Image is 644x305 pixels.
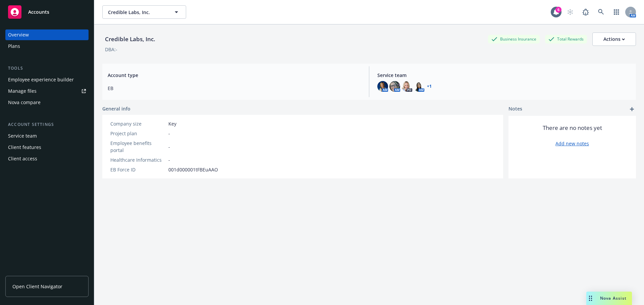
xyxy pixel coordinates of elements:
[110,120,166,127] div: Company size
[168,130,170,137] span: -
[5,3,89,21] a: Accounts
[105,46,117,53] div: DBA: -
[8,97,41,108] div: Nova compare
[389,81,400,92] img: photo
[508,105,522,113] span: Notes
[555,7,561,13] div: 6
[586,292,632,305] button: Nova Assist
[8,74,74,85] div: Employee experience builder
[168,143,170,150] span: -
[8,86,37,96] div: Manage files
[555,140,589,147] a: Add new notes
[5,121,89,128] div: Account settings
[377,72,631,79] span: Service team
[168,166,218,173] span: 001d000001tFBEuAAO
[600,295,627,301] span: Nova Assist
[168,120,176,127] span: Key
[594,5,608,19] a: Search
[108,72,361,79] span: Account type
[5,74,89,85] a: Employee experience builder
[563,5,577,19] a: Start snowing
[102,35,158,44] div: Credible Labs, Inc.
[110,156,166,163] div: Healthcare Informatics
[168,156,170,163] span: -
[12,283,62,290] span: Open Client Navigator
[586,292,595,305] div: Drag to move
[5,142,89,153] a: Client features
[427,84,432,88] a: +1
[108,9,166,16] span: Credible Labs, Inc.
[610,5,623,19] a: Switch app
[5,41,89,52] a: Plans
[102,105,130,112] span: General info
[545,35,587,43] div: Total Rewards
[8,29,29,40] div: Overview
[401,81,412,92] img: photo
[110,130,166,137] div: Project plan
[5,97,89,108] a: Nova compare
[8,131,37,141] div: Service team
[102,5,186,19] button: Credible Labs, Inc.
[5,86,89,96] a: Manage files
[543,124,602,132] span: There are no notes yet
[8,41,20,52] div: Plans
[488,35,540,43] div: Business Insurance
[5,65,89,72] div: Tools
[110,166,166,173] div: EB Force ID
[8,153,37,164] div: Client access
[628,105,636,113] a: add
[5,153,89,164] a: Client access
[414,81,424,92] img: photo
[5,131,89,141] a: Service team
[592,32,636,46] button: Actions
[5,29,89,40] a: Overview
[110,140,166,154] div: Employee benefits portal
[579,5,592,19] a: Report a Bug
[603,33,625,46] div: Actions
[377,81,388,92] img: photo
[28,9,49,15] span: Accounts
[108,85,361,92] span: EB
[8,142,41,153] div: Client features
